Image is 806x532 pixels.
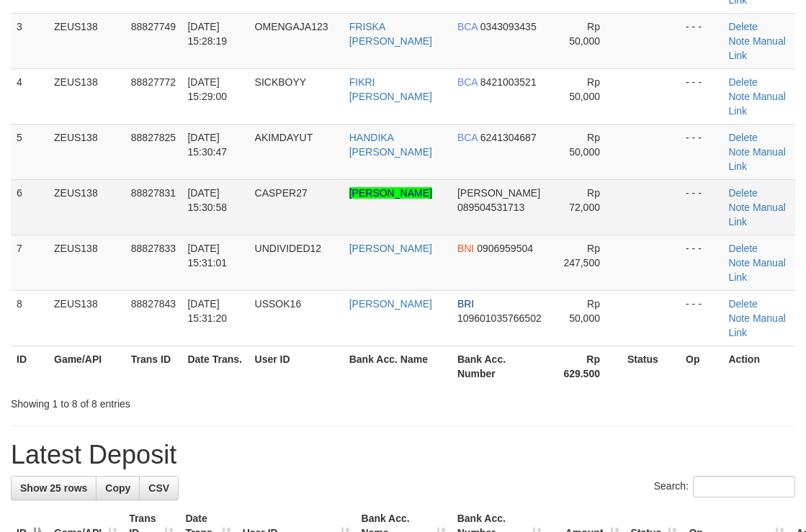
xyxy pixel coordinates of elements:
span: [DATE] 15:31:01 [187,243,227,269]
span: 88827825 [131,132,176,143]
a: [PERSON_NAME] [349,187,432,199]
input: Search: [693,476,795,497]
a: Delete [728,21,757,32]
a: Delete [728,187,757,199]
td: 5 [11,124,48,179]
span: BCA [457,132,478,143]
a: Delete [728,132,757,143]
a: Note [728,312,750,324]
th: Rp 629.500 [549,346,622,387]
td: 7 [11,235,48,290]
td: ZEUS138 [48,235,125,290]
a: Manual Link [728,146,785,172]
td: ZEUS138 [48,68,125,124]
span: UNDIVIDED12 [255,243,322,254]
th: Bank Acc. Number [452,346,549,387]
th: Date Trans. [182,346,248,387]
span: BNI [457,243,474,254]
h1: Latest Deposit [11,441,795,469]
td: - - - [680,68,722,124]
td: ZEUS138 [48,13,125,68]
td: ZEUS138 [48,179,125,235]
th: Status [622,346,680,387]
a: Manual Link [728,202,785,227]
span: Copy [105,482,130,494]
a: Manual Link [728,312,785,338]
span: BCA [457,21,478,32]
td: - - - [680,179,722,235]
a: CSV [139,476,179,500]
span: USSOK16 [255,298,302,310]
td: 6 [11,179,48,235]
a: Note [728,35,750,47]
span: CASPER27 [255,187,308,199]
td: 4 [11,68,48,124]
span: Rp 50,000 [569,132,600,158]
span: Copy 109601035766502 to clipboard [457,312,542,324]
span: Rp 247,500 [563,243,600,269]
span: [DATE] 15:28:19 [187,21,227,47]
th: Bank Acc. Name [344,346,452,387]
a: Show 25 rows [11,476,97,500]
a: FIKRI [PERSON_NAME] [349,76,432,102]
span: 88827833 [131,243,176,254]
span: Copy 089504531713 to clipboard [457,202,524,213]
a: Note [728,257,750,269]
td: 8 [11,290,48,346]
th: Trans ID [125,346,182,387]
label: Search: [654,476,795,497]
span: 88827843 [131,298,176,310]
span: Rp 72,000 [569,187,600,213]
th: Op [680,346,722,387]
a: [PERSON_NAME] [349,298,432,310]
span: CSV [148,482,169,494]
a: Copy [96,476,140,500]
a: Note [728,202,750,213]
td: - - - [680,13,722,68]
span: SICKBOYY [255,76,307,88]
td: ZEUS138 [48,124,125,179]
span: Copy 8421003521 to clipboard [480,76,537,88]
a: FRISKA [PERSON_NAME] [349,21,432,47]
span: [DATE] 15:30:47 [187,132,227,158]
a: Delete [728,243,757,254]
span: OMENGAJA123 [255,21,328,32]
th: User ID [249,346,344,387]
span: [DATE] 15:29:00 [187,76,227,102]
td: - - - [680,235,722,290]
td: - - - [680,124,722,179]
a: Note [728,146,750,158]
span: Rp 50,000 [569,76,600,102]
a: Delete [728,298,757,310]
span: 88827772 [131,76,176,88]
th: Action [722,346,795,387]
span: Copy 0906959504 to clipboard [477,243,533,254]
td: - - - [680,290,722,346]
span: [DATE] 15:31:20 [187,298,227,324]
a: [PERSON_NAME] [349,243,432,254]
td: 3 [11,13,48,68]
span: Show 25 rows [20,482,87,494]
span: BCA [457,76,478,88]
span: Rp 50,000 [569,21,600,47]
a: Delete [728,76,757,88]
span: Copy 6241304687 to clipboard [480,132,537,143]
span: Copy 0343093435 to clipboard [480,21,537,32]
th: ID [11,346,48,387]
a: Manual Link [728,91,785,117]
td: ZEUS138 [48,290,125,346]
span: Rp 50,000 [569,298,600,324]
span: BRI [457,298,474,310]
a: Note [728,91,750,102]
span: [DATE] 15:30:58 [187,187,227,213]
span: AKIMDAYUT [255,132,313,143]
span: [PERSON_NAME] [457,187,540,199]
a: Manual Link [728,257,785,283]
span: 88827831 [131,187,176,199]
div: Showing 1 to 8 of 8 entries [11,391,325,411]
span: 88827749 [131,21,176,32]
a: HANDIKA [PERSON_NAME] [349,132,432,158]
a: Manual Link [728,35,785,61]
th: Game/API [48,346,125,387]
